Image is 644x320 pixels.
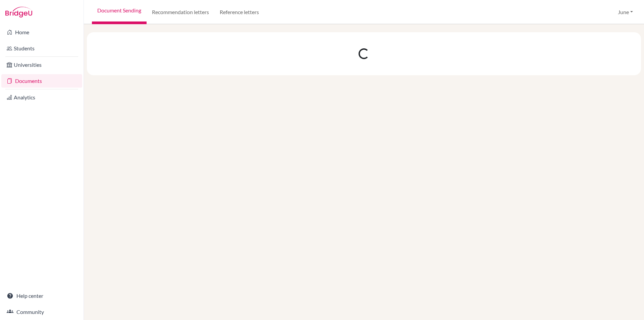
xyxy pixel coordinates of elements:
[1,74,82,88] a: Documents
[1,42,82,55] a: Students
[5,7,32,17] img: Bridge-U
[1,289,82,303] a: Help center
[615,6,636,18] button: June
[1,305,82,319] a: Community
[1,58,82,72] a: Universities
[1,91,82,104] a: Analytics
[1,26,82,39] a: Home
